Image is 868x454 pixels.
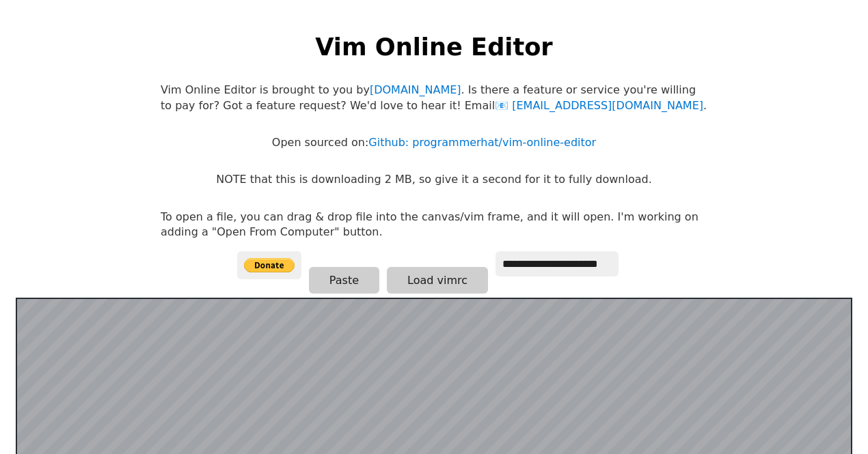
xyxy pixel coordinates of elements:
a: [DOMAIN_NAME] [370,83,461,96]
button: Load vimrc [387,267,488,294]
a: [EMAIL_ADDRESS][DOMAIN_NAME] [495,99,703,112]
button: Paste [309,267,379,294]
a: Github: programmerhat/vim-online-editor [368,136,596,149]
h1: Vim Online Editor [315,30,552,63]
p: Vim Online Editor is brought to you by . Is there a feature or service you're willing to pay for?... [161,83,707,113]
p: Open sourced on: [272,135,596,150]
p: NOTE that this is downloading 2 MB, so give it a second for it to fully download. [216,172,651,187]
p: To open a file, you can drag & drop file into the canvas/vim frame, and it will open. I'm working... [161,210,707,240]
